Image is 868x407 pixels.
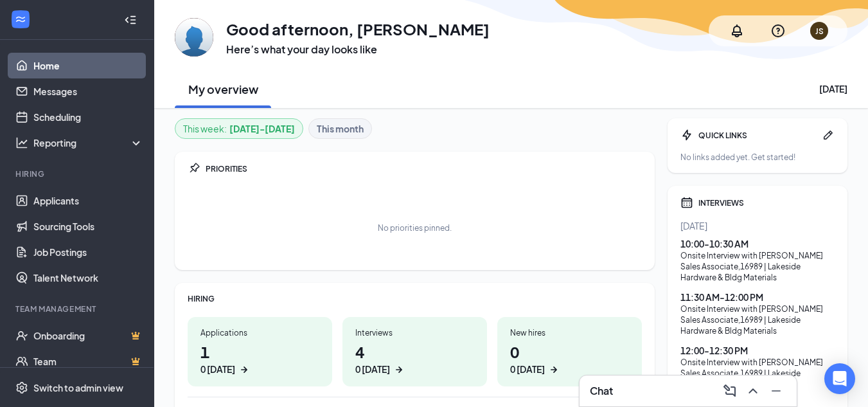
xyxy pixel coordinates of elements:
svg: Bolt [680,129,693,141]
svg: Settings [15,381,28,394]
div: No priorities pinned. [378,222,452,233]
div: Onsite Interview with [PERSON_NAME] [680,250,835,261]
a: Sourcing Tools [33,213,143,239]
b: [DATE] - [DATE] [229,122,295,136]
a: OnboardingCrown [33,323,143,348]
div: New hires [510,327,629,338]
div: Sales Associate , 16989 | Lakeside Hardware & Bldg Materials [680,261,835,283]
h1: Good afternoon, [PERSON_NAME] [226,18,490,40]
h3: Chat [590,384,613,398]
h3: Here’s what your day looks like [226,42,490,57]
a: Messages [33,78,143,104]
img: Josh Solis [175,18,213,57]
svg: QuestionInfo [770,23,786,39]
div: 0 [DATE] [200,363,235,376]
div: [DATE] [680,219,835,232]
svg: Collapse [124,14,137,26]
svg: ArrowRight [393,363,405,376]
div: 12:00 - 12:30 PM [680,344,835,357]
svg: Minimize [768,383,784,399]
div: Onsite Interview with [PERSON_NAME] [680,357,835,368]
h1: 4 [355,341,474,376]
div: Hiring [15,168,141,179]
div: Sales Associate , 16989 | Lakeside Hardware & Bldg Materials [680,368,835,390]
h2: My overview [188,81,258,97]
div: Onsite Interview with [PERSON_NAME] [680,303,835,314]
a: New hires00 [DATE]ArrowRight [497,317,642,386]
h1: 0 [510,341,629,376]
div: Team Management [15,303,141,314]
svg: WorkstreamLogo [14,13,27,26]
div: JS [815,26,824,37]
svg: ChevronUp [745,383,761,399]
div: PRIORITIES [206,163,642,174]
div: HIRING [188,293,642,304]
div: Sales Associate , 16989 | Lakeside Hardware & Bldg Materials [680,314,835,336]
div: 0 [DATE] [355,363,390,376]
svg: Calendar [680,196,693,209]
div: Interviews [355,327,474,338]
div: [DATE] [819,82,847,95]
button: ComposeMessage [720,381,740,401]
button: Minimize [766,381,786,401]
svg: Pen [822,129,835,141]
svg: Notifications [729,23,745,39]
div: 0 [DATE] [510,363,545,376]
div: 11:30 AM - 12:00 PM [680,291,835,303]
h1: 1 [200,341,319,376]
a: Applications10 [DATE]ArrowRight [188,317,332,386]
svg: ArrowRight [547,363,560,376]
a: Job Postings [33,239,143,265]
button: ChevronUp [743,381,763,401]
div: Reporting [33,136,144,149]
svg: Analysis [15,136,28,149]
a: Interviews40 [DATE]ArrowRight [342,317,487,386]
div: No links added yet. Get started! [680,152,835,163]
svg: ArrowRight [238,363,251,376]
div: Switch to admin view [33,381,123,394]
a: TeamCrown [33,348,143,374]
div: This week : [183,122,295,136]
div: 10:00 - 10:30 AM [680,237,835,250]
svg: Pin [188,162,200,175]
a: Applicants [33,188,143,213]
a: Home [33,53,143,78]
b: This month [317,122,364,136]
div: Applications [200,327,319,338]
a: Talent Network [33,265,143,291]
div: QUICK LINKS [698,130,817,141]
div: INTERVIEWS [698,197,835,208]
a: Scheduling [33,104,143,130]
div: Open Intercom Messenger [824,363,855,394]
svg: ComposeMessage [722,383,738,399]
